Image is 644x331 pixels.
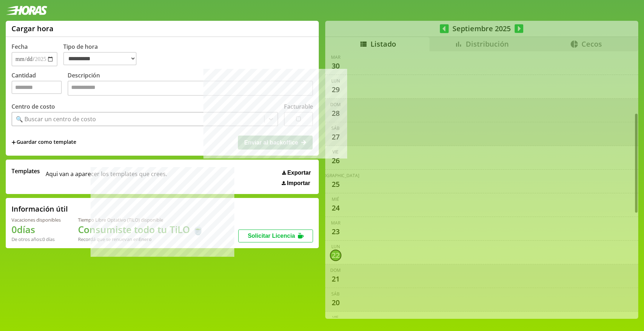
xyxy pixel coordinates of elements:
[11,43,28,51] label: Fecha
[16,115,96,123] div: 🔍 Buscar un centro de costo
[287,180,310,186] span: Importar
[11,103,55,110] label: Centro de costo
[248,233,295,239] span: Solicitar Licencia
[11,204,68,214] h2: Información útil
[287,170,311,176] span: Exportar
[11,217,61,223] div: Vacaciones disponibles
[46,167,167,186] span: Aqui van a aparecer los templates que crees.
[11,81,62,94] input: Cantidad
[68,71,313,98] label: Descripción
[238,230,313,242] button: Solicitar Licencia
[11,138,76,146] span: +Guardar como template
[139,236,152,242] b: Enero
[78,223,204,236] h1: Consumiste todo tu TiLO 🍵
[11,167,40,175] span: Templates
[63,43,142,66] label: Tipo de hora
[11,138,16,146] span: +
[78,236,204,242] div: Recordá que se renuevan en
[63,52,137,65] select: Tipo de hora
[280,169,313,176] button: Exportar
[11,24,54,33] h1: Cargar hora
[11,223,61,236] h1: 0 días
[11,71,68,98] label: Cantidad
[78,217,204,223] div: Tiempo Libre Optativo (TiLO) disponible
[6,6,47,15] img: logotipo
[284,103,313,110] label: Facturable
[11,236,61,242] div: De otros años: 0 días
[68,81,313,96] textarea: Descripción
